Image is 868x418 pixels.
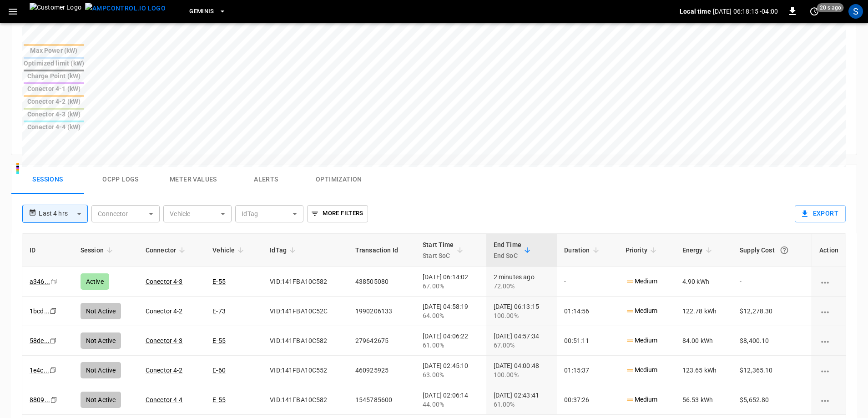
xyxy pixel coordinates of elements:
[713,7,778,16] p: [DATE] 06:18:15 -04:00
[423,370,479,379] div: 63.00%
[303,165,375,194] button: Optimization
[230,165,303,194] button: Alerts
[675,385,732,415] td: 56.53 kWh
[682,245,715,256] span: Energy
[348,385,415,415] td: 1545785600
[494,391,550,409] div: [DATE] 02:43:41
[262,385,348,415] td: VID:141FBA10C582
[348,356,415,385] td: 460925925
[262,356,348,385] td: VID:141FBA10C552
[776,242,792,258] button: The cost of your charging session based on your supply rates
[557,385,618,415] td: 00:37:26
[819,336,838,345] div: charging session options
[189,6,214,17] span: Geminis
[557,326,618,356] td: 00:51:11
[348,326,415,356] td: 279642675
[819,277,838,286] div: charging session options
[494,250,521,261] p: End SoC
[494,361,550,379] div: [DATE] 04:00:48
[732,356,812,385] td: $12,365.10
[494,332,550,350] div: [DATE] 04:57:34
[626,245,659,256] span: Priority
[30,3,81,20] img: Customer Logo
[423,311,479,320] div: 64.00%
[494,370,550,379] div: 100.00%
[626,336,658,345] p: Medium
[732,385,812,415] td: $5,652.80
[675,356,732,385] td: 123.65 kWh
[49,365,58,375] div: copy
[626,365,658,375] p: Medium
[81,392,121,408] div: Not Active
[494,341,550,350] div: 67.00%
[675,326,732,356] td: 84.00 kWh
[812,234,846,267] th: Action
[494,311,550,320] div: 100.00%
[81,245,116,256] span: Session
[795,205,846,222] button: Export
[626,395,658,404] p: Medium
[423,250,454,261] p: Start SoC
[50,395,59,405] div: copy
[270,245,298,256] span: IdTag
[423,400,479,409] div: 44.00%
[157,165,230,194] button: Meter Values
[212,367,226,374] a: E-60
[819,307,838,316] div: charging session options
[819,395,838,404] div: charging session options
[146,396,183,403] a: Conector 4-4
[22,234,73,267] th: ID
[84,165,157,194] button: Ocpp logs
[494,239,521,261] div: End Time
[680,7,711,16] p: Local time
[557,356,618,385] td: 01:15:37
[81,362,121,378] div: Not Active
[81,332,121,349] div: Not Active
[423,341,479,350] div: 61.00%
[819,366,838,375] div: charging session options
[307,205,368,222] button: More Filters
[22,234,846,415] table: sessions table
[49,336,58,346] div: copy
[212,245,247,256] span: Vehicle
[423,361,479,379] div: [DATE] 02:45:10
[186,3,230,20] button: Geminis
[732,326,812,356] td: $8,400.10
[39,205,88,222] div: Last 4 hrs
[423,332,479,350] div: [DATE] 04:06:22
[348,234,415,267] th: Transaction Id
[423,239,454,261] div: Start Time
[423,391,479,409] div: [DATE] 02:06:14
[564,245,601,256] span: Duration
[423,239,466,261] span: Start TimeStart SoC
[146,245,188,256] span: Connector
[740,242,804,258] div: Supply Cost
[848,4,863,19] div: profile-icon
[807,4,822,19] button: set refresh interval
[494,239,533,261] span: End TimeEnd SoC
[212,396,226,403] a: E-55
[11,165,84,194] button: Sessions
[494,400,550,409] div: 61.00%
[262,326,348,356] td: VID:141FBA10C582
[212,337,226,344] a: E-55
[817,3,844,12] span: 20 s ago
[85,3,166,14] img: ampcontrol.io logo
[146,337,183,344] a: Conector 4-3
[146,367,183,374] a: Conector 4-2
